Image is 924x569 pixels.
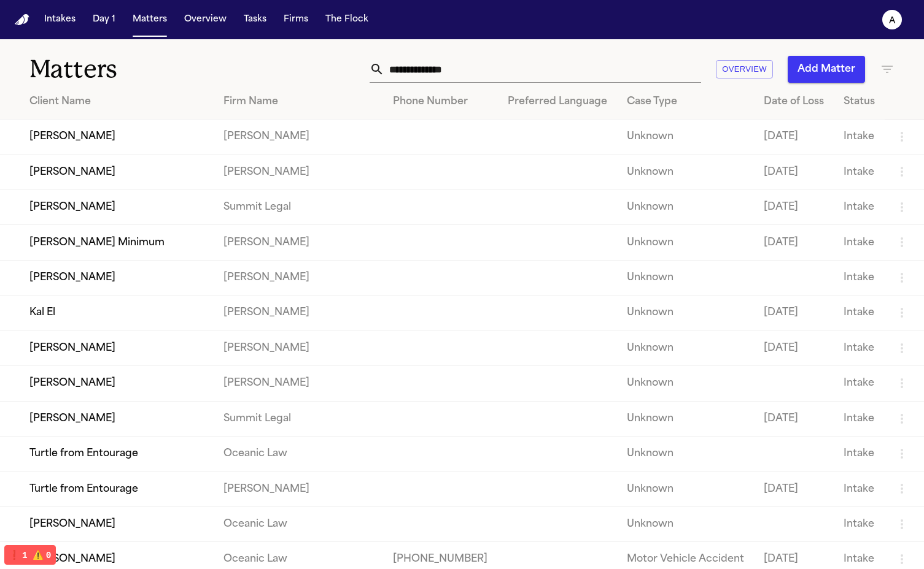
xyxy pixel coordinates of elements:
td: [PERSON_NAME] [214,155,383,189]
td: Intake [834,155,885,189]
button: Matters [128,9,172,31]
td: Summit Legal [214,401,383,436]
td: [PERSON_NAME] [214,366,383,401]
div: Case Type [627,94,744,109]
button: Firms [279,9,313,31]
td: Intake [834,472,885,506]
td: [PERSON_NAME] [214,330,383,365]
td: [DATE] [754,189,834,224]
div: Date of Loss [764,94,824,109]
td: [PERSON_NAME] [214,120,383,155]
button: Add Matter [788,56,865,83]
td: [DATE] [754,330,834,365]
h1: Matters [29,54,271,85]
td: Intake [834,401,885,436]
td: Unknown [617,401,754,436]
td: Unknown [617,330,754,365]
td: [DATE] [754,472,834,506]
td: Unknown [617,436,754,471]
td: [PERSON_NAME] [214,296,383,330]
button: Overview [716,60,773,79]
td: Unknown [617,260,754,295]
td: Intake [834,296,885,330]
td: Unknown [617,296,754,330]
td: Unknown [617,225,754,260]
td: Unknown [617,366,754,401]
td: [DATE] [754,155,834,189]
td: Intake [834,366,885,401]
td: Unknown [617,472,754,506]
td: Unknown [617,189,754,224]
td: Intake [834,506,885,541]
td: [PERSON_NAME] [214,260,383,295]
button: Overview [179,9,231,31]
td: Intake [834,189,885,224]
td: Intake [834,436,885,471]
div: Client Name [29,94,204,109]
button: Tasks [239,9,271,31]
td: Intake [834,330,885,365]
button: The Flock [320,9,373,31]
td: Intake [834,260,885,295]
td: Oceanic Law [214,506,383,541]
img: Finch Logo [15,14,29,26]
td: Intake [834,120,885,155]
td: [DATE] [754,296,834,330]
div: Phone Number [393,94,487,109]
td: [DATE] [754,225,834,260]
td: [DATE] [754,401,834,436]
button: Day 1 [88,9,120,31]
td: Intake [834,225,885,260]
td: [PERSON_NAME] [214,472,383,506]
td: Unknown [617,120,754,155]
td: [DATE] [754,120,834,155]
div: Preferred Language [508,94,607,109]
div: Firm Name [223,94,373,109]
td: Unknown [617,155,754,189]
td: Summit Legal [214,189,383,224]
button: Intakes [39,9,80,31]
td: Unknown [617,506,754,541]
div: Status [844,94,875,109]
td: [PERSON_NAME] [214,225,383,260]
a: Home [15,14,29,26]
td: Oceanic Law [214,436,383,471]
